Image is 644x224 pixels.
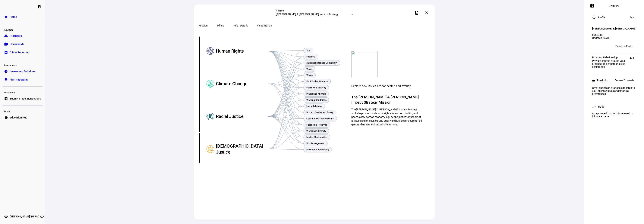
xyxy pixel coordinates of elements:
span: Households [10,42,24,46]
text: Fossil Fuel Reserves [306,124,327,126]
div: The [PERSON_NAME] & [PERSON_NAME] Impact Strategy seeks to promote inalienable rights to freedom,... [351,108,422,126]
span: Complete Profile [616,43,633,49]
span: [PERSON_NAME] [PERSON_NAME] [10,215,51,218]
eth-mat-symbol: description [4,78,8,81]
eth-mat-symbol: home [4,15,8,19]
text: War [306,49,311,52]
div: Learn [2,109,43,114]
eth-mat-symbol: left_panel_close [37,5,41,9]
a: pie_chartInvestment Solutions [2,68,43,75]
div: Investments [2,62,43,68]
text: Labor Relations [306,105,322,108]
div: Climate Change [216,67,268,100]
text: Working Conditions [306,99,327,101]
mat-icon: trending_up [592,105,596,109]
div: Theme [276,9,353,12]
span: Education Hub [10,116,27,119]
text: Risk Management [306,142,324,145]
mat-icon: close [424,11,429,15]
eth-mat-symbol: list_alt_add [4,97,8,100]
div: Updated [DATE] [592,36,636,39]
mat-icon: left_panel_open [590,4,594,8]
div: Prospect Relationship [592,56,628,59]
span: Mission [199,24,208,27]
img: values.svg [351,51,378,77]
a: groupProspects [2,32,43,40]
span: Submit Trade Instructions [10,97,41,100]
span: Request Proposals [615,78,634,83]
text: Firearms [306,55,315,58]
text: Greenhouse Gas Emissions [306,117,334,120]
div: $950,000 [592,33,636,36]
span: Firm Reporting [10,78,28,81]
span: Home [10,15,17,19]
div: Profile [598,16,605,19]
a: folder_copyHouseholds [2,40,43,48]
text: Water [306,68,312,70]
mat-icon: account_circle [592,15,596,19]
span: Edit [630,15,634,20]
span: Pillar Details [234,24,248,27]
eth-mat-symbol: bid_landscape [4,51,8,54]
span: Pillars [217,24,224,27]
eth-mat-symbol: pie_chart [4,69,8,73]
a: descriptionFirm Reporting [2,76,43,83]
span: DM [593,45,597,48]
eth-panel-overview-card-header: Profile [592,15,636,20]
div: Portfolio [597,79,607,82]
span: Investment Solutions [10,69,35,73]
text: Exploitative Products [306,80,328,83]
div: Provide context around your prospect to get personalized assistance. [592,59,628,68]
button: Request Proposals [613,78,636,83]
div: Racial Justice [216,100,268,133]
mat-select-trigger: [PERSON_NAME] & [PERSON_NAME] Impact Strategy [276,13,338,16]
div: Create portfolio proposals tailored to your client's values and financial preferences. [590,85,638,97]
text: Media and Advertising [306,148,329,151]
eth-mat-symbol: folder_copy [4,42,8,46]
text: Market Manipulation [306,136,327,139]
eth-panel-overview-card-header: Portfolio [592,78,636,83]
eth-mat-symbol: account_circle [4,215,8,218]
span: Client Reporting [10,51,29,54]
text: Waste [306,74,313,77]
div: Operations [2,90,43,95]
text: Fossil Fuel Industry [306,86,326,89]
mat-icon: description [415,11,419,15]
button: Complete Profile [613,43,636,49]
mat-icon: work [592,79,595,82]
div: Overview [609,4,619,7]
text: Product Quality and Safety [306,111,333,114]
div: Human Rights [216,35,268,67]
span: Visualization [257,24,272,27]
div: Explore how issues are connected and overlap [351,84,422,88]
div: [DEMOGRAPHIC_DATA] Justice [216,133,268,165]
button: Edit [628,15,636,20]
div: Advisors [2,27,43,32]
h2: The [PERSON_NAME] & [PERSON_NAME] Impact Strategy Mission [351,94,422,105]
button: Add [628,56,636,60]
text: Workplace Diversity [306,130,326,132]
div: Trade [598,105,604,108]
a: homeHome [2,13,43,21]
a: bid_landscapeClient Reporting [2,49,43,56]
div: An approved portfolio is required to initiate a trade. [590,110,638,119]
eth-panel-overview-card-header: Trade [592,104,636,109]
span: Prospects [10,34,22,38]
eth-mat-symbol: group [4,34,8,38]
span: Add [630,56,634,60]
eth-mat-symbol: school [4,116,8,119]
text: Plants and Animals [306,93,326,95]
text: Human Rights and Community [306,62,337,64]
h4: [PERSON_NAME] & [PERSON_NAME] [592,27,636,30]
